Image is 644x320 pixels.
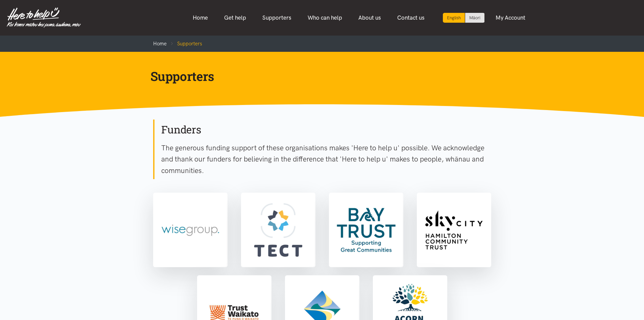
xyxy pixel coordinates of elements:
[465,13,484,23] a: Switch to Te Reo Māori
[154,194,226,266] img: Wise Group
[300,10,350,25] a: Who can help
[350,10,389,25] a: About us
[241,193,315,267] a: TECT
[418,194,490,266] img: Sky City Community Trust
[150,68,483,84] h1: Supporters
[417,193,491,267] a: Sky City Community Trust
[242,194,314,266] img: TECT
[216,10,254,25] a: Get help
[443,13,465,23] div: Current language
[389,10,433,25] a: Contact us
[161,142,491,176] p: The generous funding support of these organisations makes 'Here to help u' possible. We acknowled...
[254,10,300,25] a: Supporters
[161,123,491,137] h2: Funders
[167,40,202,48] li: Supporters
[185,10,216,25] a: Home
[487,10,533,25] a: My Account
[329,193,403,267] a: Bay Trust
[153,41,167,47] a: Home
[443,13,485,23] div: Language toggle
[7,7,81,28] img: Home
[330,194,402,266] img: Bay Trust
[153,193,228,267] a: Wise Group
